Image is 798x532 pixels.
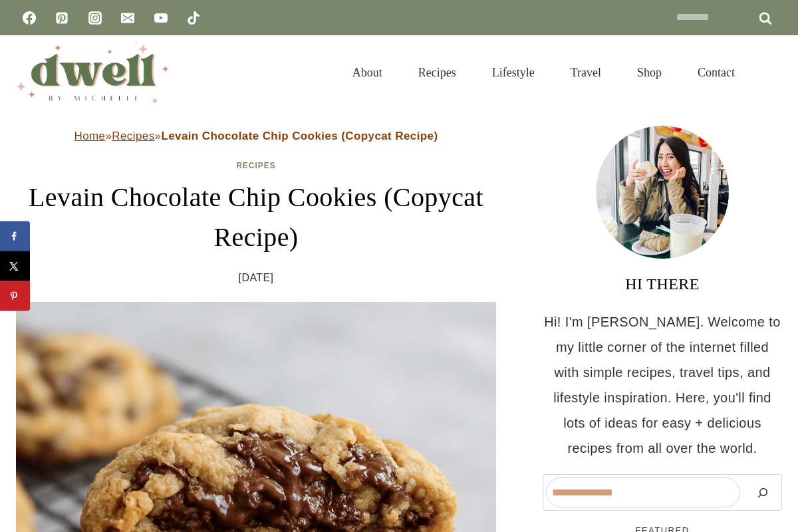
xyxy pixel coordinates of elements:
[543,309,782,461] p: Hi! I'm [PERSON_NAME]. Welcome to my little corner of the internet filled with simple recipes, tr...
[236,161,276,170] a: Recipes
[619,49,680,96] a: Shop
[680,49,753,96] a: Contact
[161,130,438,142] strong: Levain Chocolate Chip Cookies (Copycat Recipe)
[759,61,782,84] button: View Search Form
[16,5,43,31] a: Facebook
[334,49,400,96] a: About
[82,5,108,31] a: Instagram
[553,49,619,96] a: Travel
[16,42,169,103] img: DWELL by michelle
[400,49,474,96] a: Recipes
[239,268,274,288] time: [DATE]
[49,5,75,31] a: Pinterest
[180,5,207,31] a: TikTok
[747,477,779,507] button: Search
[474,49,553,96] a: Lifestyle
[334,49,753,96] nav: Primary Navigation
[74,130,106,142] a: Home
[74,130,438,142] span: » »
[112,130,154,142] a: Recipes
[148,5,174,31] a: YouTube
[114,5,141,31] a: Email
[543,272,782,296] h3: HI THERE
[16,178,496,257] h1: Levain Chocolate Chip Cookies (Copycat Recipe)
